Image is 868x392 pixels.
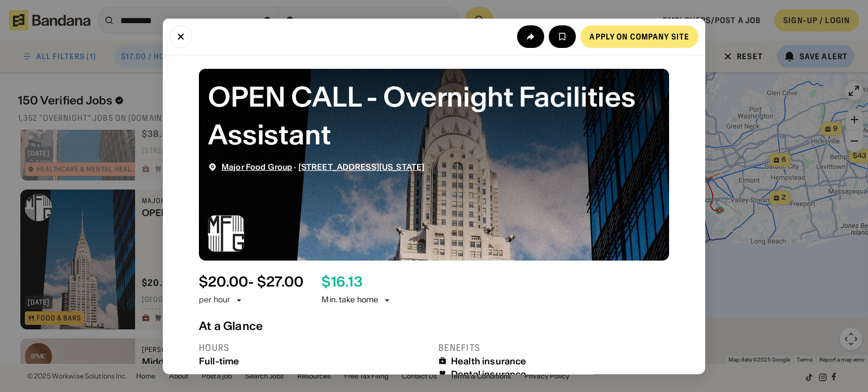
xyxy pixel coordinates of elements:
[322,294,392,306] div: Min. take home
[222,162,424,171] div: ·
[170,25,192,47] button: Close
[199,294,230,306] div: per hour
[199,274,303,290] div: $ 20.00 - $27.00
[199,355,429,366] div: Full-time
[199,319,669,332] div: At a Glance
[439,341,669,353] div: Benefits
[322,274,362,290] div: $ 16.13
[451,368,527,379] div: Dental insurance
[589,32,689,40] div: Apply on company site
[298,161,425,171] span: [STREET_ADDRESS][US_STATE]
[208,215,244,251] img: Major Food Group logo
[199,341,429,353] div: Hours
[451,355,527,366] div: Health insurance
[208,77,660,153] div: OPEN CALL - Overnight Facilities Assistant
[222,161,292,171] span: Major Food Group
